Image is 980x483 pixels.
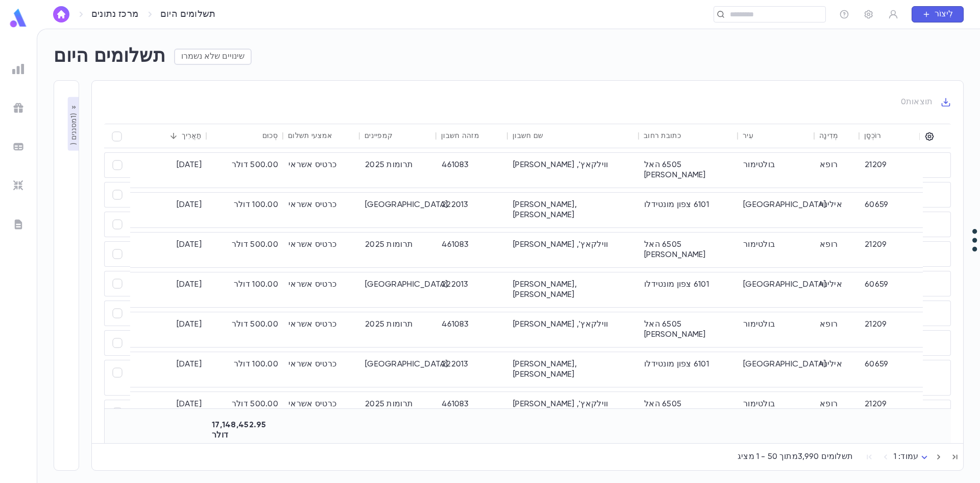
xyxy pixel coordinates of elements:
[288,400,336,408] font: כרטיס אשראי
[177,360,202,369] font: [DATE]
[865,201,888,209] font: 60659
[288,241,336,249] font: כרטיס אשראי
[70,113,78,115] font: )
[8,8,29,28] img: סֵמֶל
[738,453,754,461] font: מציג
[442,201,469,209] font: 222013
[894,449,930,465] div: עמוד: 1
[743,241,775,249] font: בולטימור
[442,320,469,329] font: 461083
[743,320,775,329] font: בולטימור
[177,400,202,408] font: [DATE]
[91,9,138,20] a: מרכז נתונים
[543,128,559,144] button: סוּג
[365,400,413,408] font: תרומות 2025
[177,281,202,289] font: [DATE]
[820,161,838,169] font: רופא
[364,132,393,140] font: קמפיינים
[442,281,469,289] font: 222013
[54,48,166,66] font: תשלומים היום
[12,218,24,231] img: letters_grey.7941b92b52307dd3b8a917253454ce1c.svg
[177,161,202,169] font: [DATE]
[865,400,887,408] font: 21209
[865,241,887,249] font: 21209
[442,360,469,369] font: 222013
[55,10,67,18] img: home_white.a664292cf8c1dea59945f0da9f25487c.svg
[865,161,887,169] font: 21209
[753,128,770,144] button: סוּג
[332,128,348,144] button: סוּג
[743,201,826,209] font: [GEOGRAPHIC_DATA]
[935,10,953,18] font: לִיצוֹר
[743,360,826,369] font: [GEOGRAPHIC_DATA]
[512,132,543,140] font: שם חשבון
[12,179,24,192] img: imports_grey.530a8a0e642e233f2baf0ef88e8c9fcb.svg
[288,132,332,140] font: אמצעי תשלום
[881,128,897,144] button: סוּג
[288,360,336,369] font: כרטיס אשראי
[644,281,709,289] font: 6101 צפון מונטידלו
[513,201,577,219] font: [PERSON_NAME], [PERSON_NAME]
[820,400,838,408] font: רופא
[365,360,448,369] font: [GEOGRAPHIC_DATA]
[246,128,262,144] button: סוּג
[779,453,798,461] font: מתוך
[288,201,336,209] font: כרטיס אשראי
[644,320,706,339] font: 6505 האל [PERSON_NAME]
[441,132,479,140] font: מזהה חשבון
[743,400,775,408] font: בולטימור
[182,132,201,140] font: תַאֲרִיך
[365,201,448,209] font: [GEOGRAPHIC_DATA]
[513,281,577,299] font: [PERSON_NAME], [PERSON_NAME]
[12,63,24,75] img: reports_grey.c525e4749d1bce6a11f5fe2a8de1b229.svg
[513,241,608,249] font: ווילקאץ', [PERSON_NAME]
[838,128,854,144] button: סוּג
[865,360,888,369] font: 60659
[177,241,202,249] font: [DATE]
[91,10,138,19] font: מרכז נתונים
[365,241,413,249] font: תרומות 2025
[513,320,608,329] font: ווילקאץ', [PERSON_NAME]
[894,453,918,461] font: עמוד: 1
[288,161,336,169] font: כרטיס אשראי
[232,320,278,329] font: 500.00 דולר
[160,10,215,19] font: תשלומים היום
[743,161,775,169] font: בולטימור
[865,281,888,289] font: 60659
[212,421,266,440] font: 17,148,452.95 דולר
[743,281,826,289] font: [GEOGRAPHIC_DATA]
[288,281,336,289] font: כרטיס אשראי
[365,320,413,329] font: תרומות 2025
[864,132,881,140] font: רוֹכְסָן
[365,281,448,289] font: [GEOGRAPHIC_DATA]
[912,6,964,22] button: לִיצוֹר
[234,360,278,369] font: 100.00 דולר
[68,97,80,150] button: מסננים (1)
[513,360,577,379] font: [PERSON_NAME], [PERSON_NAME]
[12,102,24,114] img: campaigns_grey.99e729a5f7ee94e3726e6486bddda8f1.svg
[644,400,706,419] font: 6505 האל [PERSON_NAME]
[819,132,838,140] font: מְדִינָה
[393,128,409,144] button: סוּג
[177,201,202,209] font: [DATE]
[479,128,496,144] button: סוּג
[442,400,469,408] font: 461083
[644,241,706,259] font: 6505 האל [PERSON_NAME]
[901,98,906,106] font: 0
[165,128,182,144] button: סוּג
[756,453,777,461] font: 1 - 50
[820,320,838,329] font: רופא
[865,320,887,329] font: 21209
[821,453,853,461] font: תשלומים
[743,132,753,140] font: עִיר
[906,98,933,106] font: תוצאות
[513,161,608,169] font: ווילקאץ', [PERSON_NAME]
[798,453,819,461] font: 3,990
[70,115,78,118] font: 1
[288,320,336,329] font: כרטיס אשראי
[820,281,842,289] font: אילינוי
[820,241,838,249] font: רופא
[820,360,842,369] font: אילינוי
[820,201,842,209] font: אילינוי
[234,281,278,289] font: 100.00 דולר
